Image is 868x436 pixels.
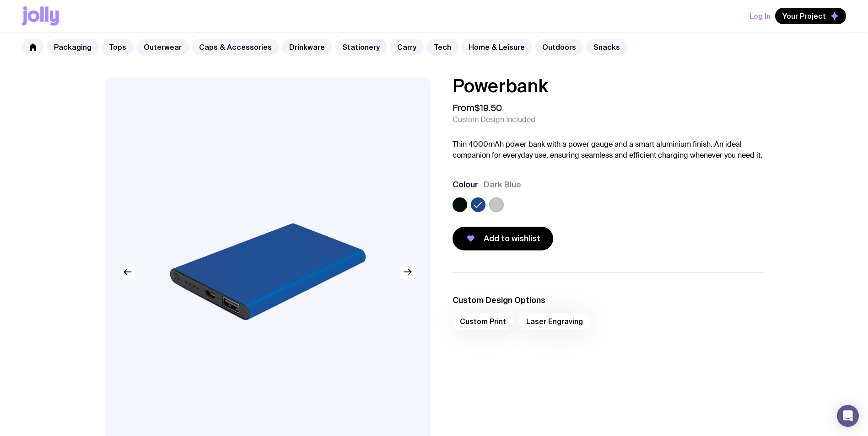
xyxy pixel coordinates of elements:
[474,102,502,114] span: $19.50
[586,39,627,55] a: Snacks
[47,39,99,55] a: Packaging
[453,115,535,124] span: Custom Design Included
[535,39,583,55] a: Outdoors
[102,39,134,55] a: Tops
[453,295,764,306] h3: Custom Design Options
[192,39,279,55] a: Caps & Accessories
[749,8,771,24] button: Log In
[335,39,387,55] a: Stationery
[782,11,826,21] span: Your Project
[453,139,764,161] p: Thin 4000mAh power bank with a power gauge and a smart aluminium finish. An ideal companion for e...
[453,179,478,190] h3: Colour
[282,39,332,55] a: Drinkware
[453,77,764,95] h1: Powerbank
[136,39,189,55] a: Outerwear
[390,39,424,55] a: Carry
[453,227,553,250] button: Add to wishlist
[461,39,532,55] a: Home & Leisure
[484,233,540,244] span: Add to wishlist
[453,102,502,113] span: From
[426,39,458,55] a: Tech
[484,179,521,190] span: Dark Blue
[837,405,859,427] div: Open Intercom Messenger
[775,8,846,24] button: Your Project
